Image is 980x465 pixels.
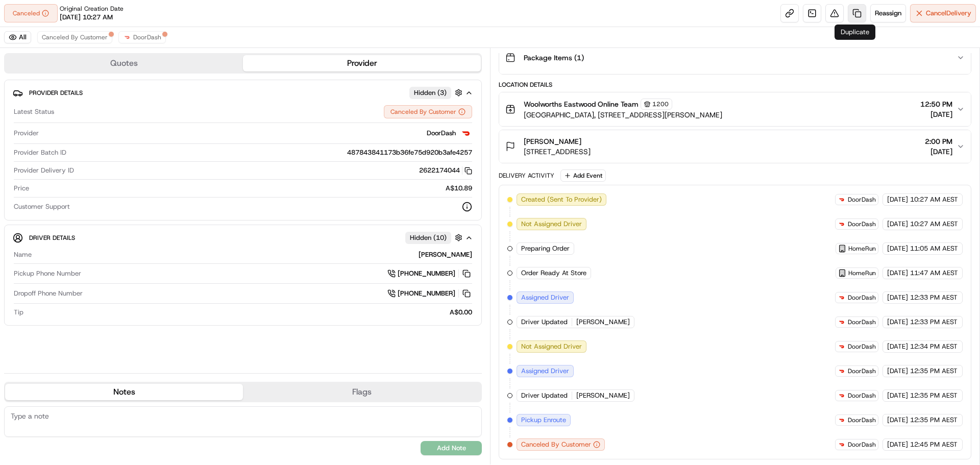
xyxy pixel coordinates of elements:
span: [PHONE_NUMBER] [398,269,455,278]
img: doordash_logo_v2.png [838,220,846,228]
span: [DATE] [887,342,908,351]
span: 10:27 AM AEST [910,195,958,204]
span: Tip [14,308,23,317]
div: Location Details [499,81,971,89]
img: doordash_logo_v2.png [460,127,472,139]
span: DoorDash [427,129,456,138]
button: Provider DetailsHidden (3) [13,84,473,101]
span: Price [14,184,29,193]
button: Quotes [5,55,243,71]
span: [DATE] [887,219,908,229]
button: Reassign [870,4,906,22]
button: Provider [243,55,481,71]
span: [PERSON_NAME] [576,391,630,400]
span: [STREET_ADDRESS] [524,146,591,157]
span: [PHONE_NUMBER] [398,289,455,298]
span: DoorDash [848,367,876,375]
span: Created (Sent To Provider) [521,195,602,204]
button: Package Items (1) [499,41,971,74]
div: Duplicate [835,25,875,40]
span: 10:27 AM AEST [910,219,958,229]
span: Assigned Driver [521,366,569,376]
a: [PHONE_NUMBER] [387,268,472,279]
span: 12:35 PM AEST [910,415,958,425]
button: DoorDash [118,31,166,43]
button: CancelDelivery [910,4,976,22]
span: [DATE] [887,440,908,449]
span: Provider Details [29,89,83,97]
div: Canceled By Customer [384,105,472,118]
span: 487843841173b36fe75d920b3afe4257 [347,148,472,157]
span: [DATE] [887,244,908,253]
img: doordash_logo_v2.png [838,416,846,424]
span: Cancel Delivery [926,9,971,18]
span: [DATE] [887,366,908,376]
span: Reassign [875,9,901,18]
span: Latest Status [14,107,54,116]
span: DoorDash [133,33,161,41]
span: 12:33 PM AEST [910,317,958,327]
span: Not Assigned Driver [521,342,582,351]
span: DoorDash [848,195,876,204]
span: Original Creation Date [60,5,124,13]
span: Not Assigned Driver [521,219,582,229]
div: 💻 [86,149,94,157]
span: HomeRun [848,269,876,277]
span: Driver Updated [521,391,568,400]
img: doordash_logo_v2.png [838,440,846,449]
img: doordash_logo_v2.png [838,342,846,351]
span: Dropoff Phone Number [14,289,83,298]
span: [PERSON_NAME] [524,136,581,146]
span: DoorDash [848,293,876,302]
div: [PERSON_NAME] [36,250,472,259]
span: 1200 [652,100,669,108]
span: Package Items ( 1 ) [524,53,584,63]
span: Preparing Order [521,244,570,253]
span: Provider Batch ID [14,148,66,157]
button: Woolworths Eastwood Online Team1200[GEOGRAPHIC_DATA], [STREET_ADDRESS][PERSON_NAME]12:50 PM[DATE] [499,92,971,126]
span: DoorDash [848,220,876,228]
span: 11:05 AM AEST [910,244,958,253]
div: Canceled [4,4,58,22]
span: 12:33 PM AEST [910,293,958,302]
span: [DATE] [887,195,908,204]
span: Pylon [102,173,124,181]
span: DoorDash [848,440,876,449]
span: [DATE] [887,268,908,278]
button: Flags [243,384,481,400]
button: Driver DetailsHidden (10) [13,229,473,246]
button: Start new chat [174,101,186,113]
span: [DATE] [925,146,952,157]
button: All [4,31,31,43]
span: Name [14,250,32,259]
span: [GEOGRAPHIC_DATA], [STREET_ADDRESS][PERSON_NAME] [524,110,722,120]
button: Hidden (10) [405,231,465,244]
input: Got a question? Start typing here... [27,66,184,77]
span: A$10.89 [446,184,472,193]
span: DoorDash [848,391,876,400]
span: Canceled By Customer [42,33,108,41]
span: 12:45 PM AEST [910,440,958,449]
span: Woolworths Eastwood Online Team [524,99,639,109]
span: [DATE] [887,293,908,302]
span: Order Ready At Store [521,268,586,278]
span: [DATE] [920,109,952,119]
span: Knowledge Base [20,148,78,158]
span: Canceled By Customer [521,440,591,449]
span: 12:35 PM AEST [910,366,958,376]
span: Hidden ( 10 ) [410,233,447,242]
div: A$0.00 [28,308,472,317]
button: 2622174044 [419,166,472,175]
button: Add Event [560,169,606,182]
img: Nash [10,10,31,31]
span: [PERSON_NAME] [576,317,630,327]
span: [DATE] [887,391,908,400]
span: DoorDash [848,318,876,326]
a: [PHONE_NUMBER] [387,288,472,299]
div: 📗 [10,149,18,157]
span: 11:47 AM AEST [910,268,958,278]
button: Canceled By Customer [37,31,112,43]
span: Customer Support [14,202,70,211]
